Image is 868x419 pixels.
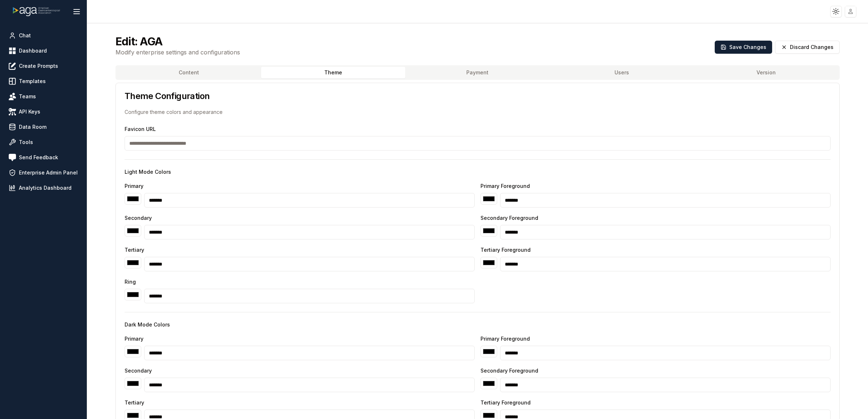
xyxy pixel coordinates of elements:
[480,367,538,374] label: secondary foreground
[125,279,136,285] label: ring
[6,29,81,42] a: Chat
[480,399,531,406] label: tertiary foreground
[19,184,72,192] span: Analytics Dashboard
[115,48,240,57] p: Modify enterprise settings and configurations
[19,169,78,176] span: Enterprise Admin Panel
[6,90,81,103] a: Teams
[6,44,81,57] a: Dashboard
[117,67,261,78] button: Content
[6,120,81,133] a: Data Room
[125,126,156,132] label: Favicon URL
[125,367,152,374] label: secondary
[6,75,81,88] a: Templates
[480,183,530,189] label: primary foreground
[19,93,36,100] span: Teams
[19,108,40,115] span: API Keys
[550,67,694,78] button: Users
[115,35,240,48] h2: Edit: AGA
[19,78,46,85] span: Templates
[19,62,58,70] span: Create Prompts
[125,183,143,189] label: primary
[6,136,81,149] a: Tools
[261,67,405,78] button: Theme
[6,59,81,73] a: Create Prompts
[480,336,530,342] label: primary foreground
[6,166,81,179] a: Enterprise Admin Panel
[480,215,538,221] label: secondary foreground
[6,181,81,194] a: Analytics Dashboard
[715,41,772,54] button: Save Changes
[6,151,81,164] a: Send Feedback
[405,67,549,78] button: Payment
[125,215,152,221] label: secondary
[125,92,831,100] h3: Theme Configuration
[19,123,46,131] span: Data Room
[694,67,838,78] button: Version
[9,154,16,161] img: feedback
[775,41,840,54] button: Discard Changes
[19,154,58,161] span: Send Feedback
[125,399,144,406] label: tertiary
[125,168,831,176] h4: Light Mode Colors
[480,247,531,253] label: tertiary foreground
[19,32,31,39] span: Chat
[6,105,81,118] a: API Keys
[125,336,143,342] label: primary
[845,6,856,17] img: placeholder-user.jpg
[125,247,144,253] label: tertiary
[19,47,47,54] span: Dashboard
[125,108,831,116] p: Configure theme colors and appearance
[125,321,831,328] h4: Dark Mode Colors
[19,139,33,146] span: Tools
